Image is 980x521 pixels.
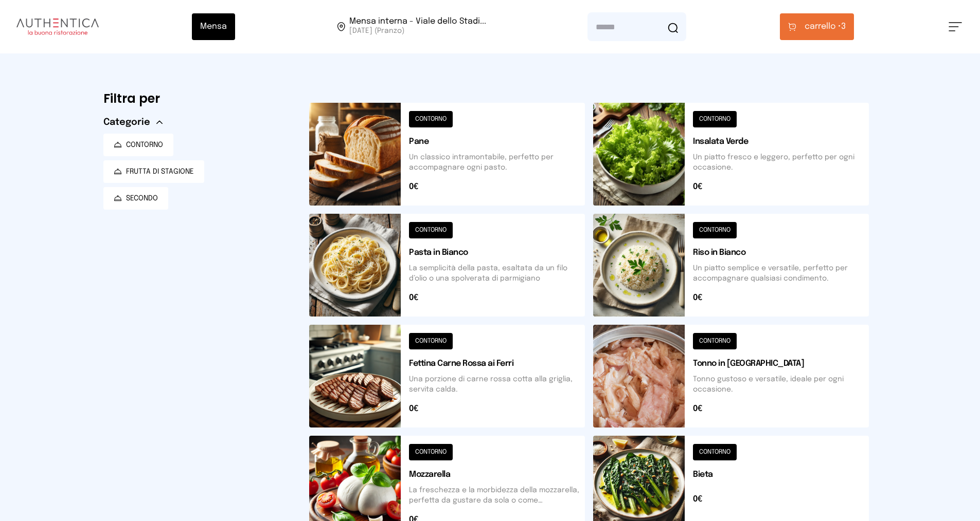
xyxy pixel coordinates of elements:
[103,187,168,210] button: SECONDO
[16,18,99,35] img: logo.8f33a47.png
[349,26,486,36] span: [DATE] (Pranzo)
[805,21,846,33] span: 3
[103,134,173,156] button: CONTORNO
[192,13,235,40] button: Mensa
[126,140,163,150] span: CONTORNO
[780,13,854,40] button: carrello •3
[103,90,293,107] h6: Filtra per
[349,17,486,36] span: Viale dello Stadio, 77, 05100 Terni TR, Italia
[126,193,158,203] span: SECONDO
[103,115,163,129] button: Categorie
[805,21,841,33] span: carrello •
[103,160,204,183] button: FRUTTA DI STAGIONE
[126,166,194,177] span: FRUTTA DI STAGIONE
[103,115,150,129] span: Categorie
